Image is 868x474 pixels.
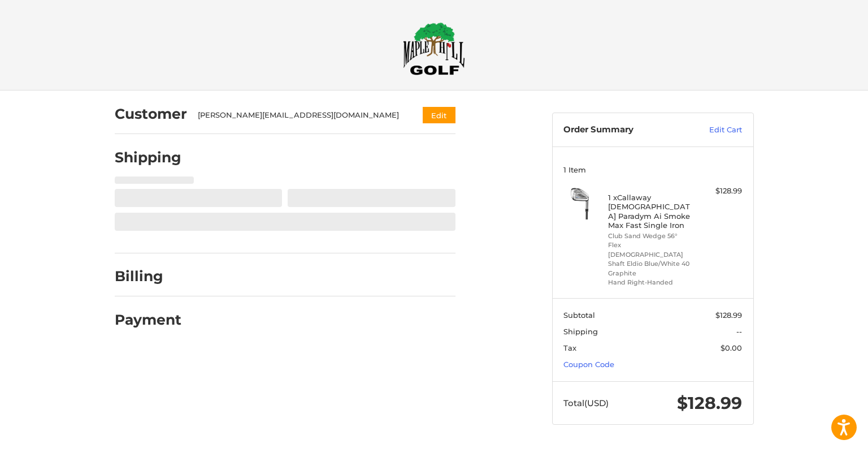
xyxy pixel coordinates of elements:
[563,124,685,136] h3: Order Summary
[608,231,695,241] li: Club Sand Wedge 56°
[115,149,181,166] h2: Shipping
[608,193,695,230] h4: 1 x Callaway [DEMOGRAPHIC_DATA] Paradym Ai Smoke Max Fast Single Iron
[563,360,614,369] a: Coupon Code
[697,186,742,197] div: $128.99
[115,105,187,123] h2: Customer
[563,165,742,174] h3: 1 Item
[608,240,695,259] li: Flex [DEMOGRAPHIC_DATA]
[115,311,181,329] h2: Payment
[608,278,695,287] li: Hand Right-Handed
[721,343,742,352] span: $0.00
[403,22,465,75] img: Maple Hill Golf
[685,124,742,136] a: Edit Cart
[775,443,868,474] iframe: Google Customer Reviews
[563,398,609,408] span: Total (USD)
[608,259,695,278] li: Shaft Eldio Blue/White 40 Graphite
[677,393,742,413] span: $128.99
[563,311,595,320] span: Subtotal
[563,327,598,336] span: Shipping
[736,327,742,336] span: --
[115,268,181,285] h2: Billing
[715,311,742,320] span: $128.99
[198,110,401,121] div: [PERSON_NAME][EMAIL_ADDRESS][DOMAIN_NAME]
[563,343,576,352] span: Tax
[423,107,455,123] button: Edit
